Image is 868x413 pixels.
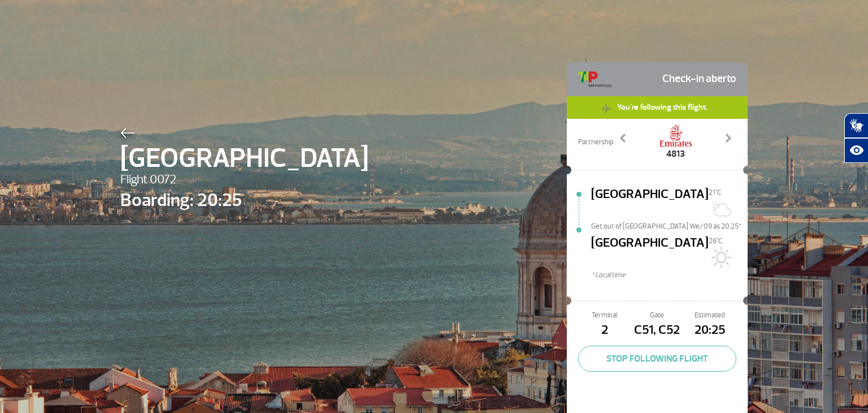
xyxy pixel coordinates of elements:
[684,310,736,321] span: Estimated
[709,236,723,246] span: 26°C
[578,137,615,148] span: Partnership:
[662,68,736,91] span: Check-in aberto
[591,270,748,281] span: * Local time
[578,321,631,340] span: 2
[631,310,683,321] span: Gate
[684,321,736,340] span: 20:25
[709,188,722,197] span: 21°C
[709,197,731,220] img: Sol com muitas nuvens
[659,147,693,161] span: 4813
[709,246,731,269] img: Sol
[120,187,368,214] span: Boarding: 20:25
[578,346,736,372] button: STOP FOLLOWING FLIGHT
[578,310,631,321] span: Terminal
[591,221,748,229] span: Get out of [GEOGRAPHIC_DATA] We/09 às 20:25*
[844,113,868,138] button: Abrir tradutor de língua de sinais.
[591,185,709,221] span: [GEOGRAPHIC_DATA]
[591,234,709,270] span: [GEOGRAPHIC_DATA]
[631,321,683,340] span: C51, C52
[611,96,713,118] span: You're following this flight.
[120,138,368,179] span: [GEOGRAPHIC_DATA]
[844,138,868,163] button: Abrir recursos assistivos.
[844,113,868,163] div: Plugin de acessibilidade da Hand Talk.
[120,170,368,190] span: Flight 0072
